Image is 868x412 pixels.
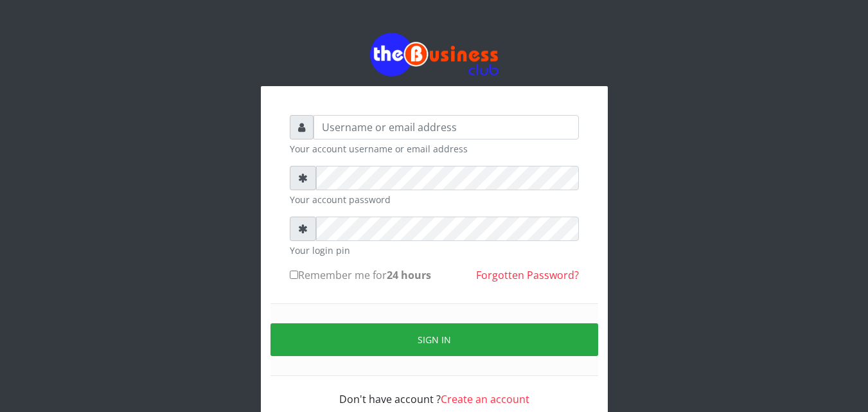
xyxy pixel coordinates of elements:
input: Username or email address [314,115,579,139]
label: Remember me for [290,267,431,283]
input: Remember me for24 hours [290,271,298,279]
button: Sign in [270,323,598,356]
div: Don't have account ? [290,376,579,407]
small: Your account password [290,193,579,206]
a: Create an account [441,392,529,406]
b: 24 hours [387,268,431,282]
small: Your login pin [290,244,579,257]
small: Your account username or email address [290,142,579,156]
a: Forgotten Password? [476,268,579,282]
